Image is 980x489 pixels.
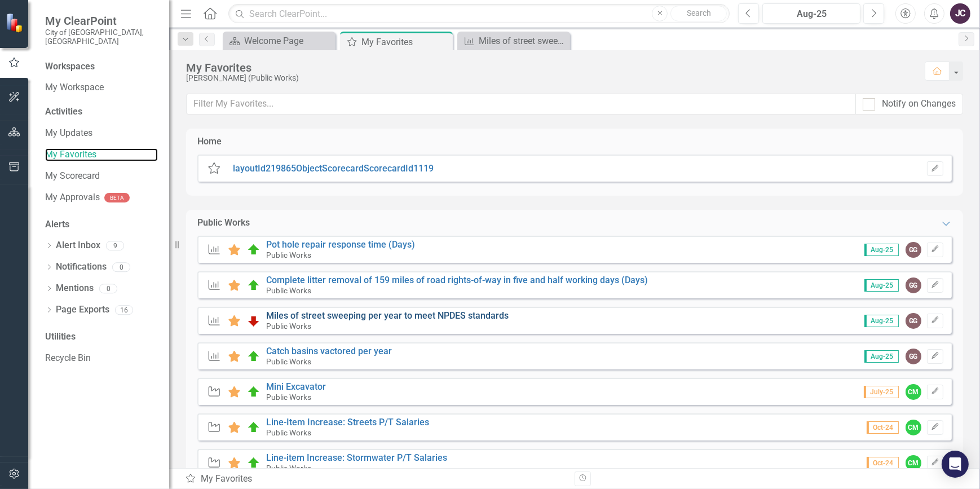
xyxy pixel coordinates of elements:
[99,284,117,293] div: 0
[266,250,311,259] small: Public Works
[247,421,261,434] img: C
[247,350,261,363] img: On Target
[266,393,311,402] small: Public Works
[45,352,158,365] a: Recycle Bin
[226,34,333,48] a: Welcome Page
[864,279,899,292] span: Aug-25
[228,4,730,24] input: Search ClearPoint...
[906,420,921,435] div: CM
[247,456,261,470] img: C
[233,163,434,174] a: layoutId219865ObjectScorecardScorecardId1119
[762,3,860,24] button: Aug-25
[45,81,158,94] a: My Workspace
[106,241,124,250] div: 9
[460,34,567,48] a: Miles of street sweeping per year to meet NPDES standards
[950,3,970,24] button: JC
[687,8,711,17] span: Search
[266,310,509,321] a: Miles of street sweeping per year to meet NPDES standards
[266,452,447,463] a: Line-item Increase: Stormwater P/T Salaries
[906,384,921,400] div: CM
[197,217,250,230] div: Public Works
[864,315,899,327] span: Aug-25
[45,191,100,204] a: My Approvals
[45,14,158,28] span: My ClearPoint
[186,74,913,82] div: [PERSON_NAME] (Public Works)
[112,262,130,272] div: 0
[942,451,969,478] div: Open Intercom Messenger
[766,7,857,21] div: Aug-25
[266,428,311,437] small: Public Works
[6,13,25,33] img: ClearPoint Strategy
[670,6,727,21] button: Search
[45,105,158,118] div: Activities
[906,313,921,329] div: GG
[45,127,158,140] a: My Updates
[56,239,100,252] a: Alert Inbox
[266,346,392,356] a: Catch basins vactored per year
[247,279,261,292] img: On Target
[361,35,450,49] div: My Favorites
[266,239,415,250] a: Pot hole repair response time (Days)
[185,473,566,486] div: My Favorites
[104,193,130,202] div: BETA
[45,148,158,161] a: My Favorites
[247,385,261,399] img: C
[45,218,158,231] div: Alerts
[45,170,158,183] a: My Scorecard
[186,94,856,114] input: Filter My Favorites...
[864,350,899,363] span: Aug-25
[45,60,95,73] div: Workspaces
[115,305,133,315] div: 16
[927,161,943,176] button: Set Home Page
[867,421,899,434] span: Oct-24
[906,455,921,471] div: CM
[266,357,311,366] small: Public Works
[45,331,158,343] div: Utilities
[197,135,222,148] div: Home
[906,242,921,258] div: GG
[56,261,107,274] a: Notifications
[867,457,899,469] span: Oct-24
[266,381,326,392] a: Mini Excavator
[864,244,899,256] span: Aug-25
[266,286,311,295] small: Public Works
[906,349,921,364] div: GG
[266,321,311,331] small: Public Works
[244,34,333,48] div: Welcome Page
[479,34,567,48] div: Miles of street sweeping per year to meet NPDES standards
[247,314,261,328] img: Below Plan
[266,417,429,428] a: Line-Item Increase: Streets P/T Salaries
[247,243,261,257] img: On Target
[882,98,956,111] div: Notify on Changes
[906,277,921,293] div: GG
[45,28,158,46] small: City of [GEOGRAPHIC_DATA], [GEOGRAPHIC_DATA]
[186,61,913,74] div: My Favorites
[266,464,311,473] small: Public Works
[266,275,648,285] a: Complete litter removal of 159 miles of road rights-of-way in five and half working days (Days)
[56,303,109,316] a: Page Exports
[864,386,899,398] span: July-25
[56,282,94,295] a: Mentions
